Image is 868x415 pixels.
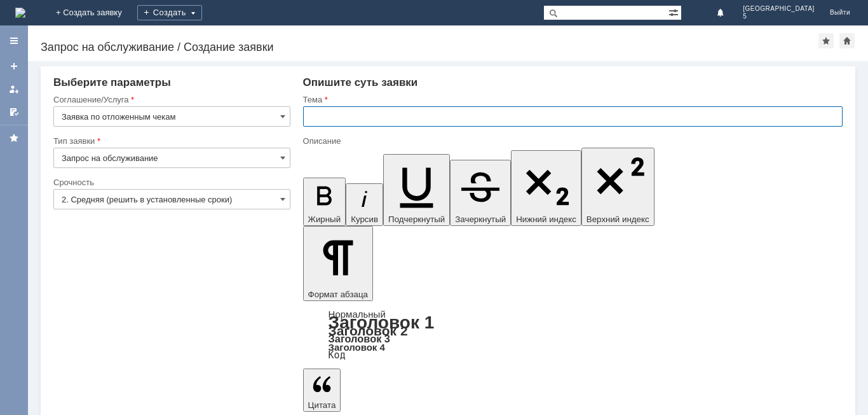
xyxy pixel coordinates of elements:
span: Зачеркнутый [455,215,506,224]
div: Сделать домашней страницей [839,33,855,48]
a: Создать заявку [4,56,24,76]
span: Жирный [308,215,341,224]
span: Выберите параметры [53,76,171,88]
a: Заголовок 2 [329,323,408,338]
span: Нижний индекс [516,215,576,224]
div: Тип заявки [53,137,288,145]
span: Опишите суть заявки [303,76,418,88]
span: Расширенный поиск [668,6,681,18]
div: Формат абзаца [303,310,843,360]
div: Соглашение/Услуга [53,95,288,104]
div: Описание [303,137,840,145]
button: Курсив [346,183,383,226]
span: Подчеркнутый [388,215,445,224]
button: Нижний индекс [511,150,581,226]
img: logo [15,8,25,18]
a: Мои заявки [4,79,24,99]
button: Подчеркнутый [383,154,450,226]
a: Заголовок 3 [329,333,390,344]
a: Заголовок 1 [329,313,435,332]
span: [GEOGRAPHIC_DATA] [743,5,815,13]
span: Формат абзаца [308,290,368,299]
div: Запрос на обслуживание / Создание заявки [41,41,818,53]
span: Верхний индекс [587,215,649,224]
a: Нормальный [329,309,386,320]
span: 5 [743,13,815,20]
button: Формат абзаца [303,226,373,301]
div: Добавить в избранное [818,33,834,48]
a: Код [329,349,346,361]
button: Цитата [303,369,341,412]
button: Жирный [303,178,346,226]
a: Заголовок 4 [329,342,385,353]
div: Тема [303,95,840,104]
a: Перейти на домашнюю страницу [15,8,25,18]
button: Верхний индекс [581,148,654,226]
div: Создать [137,5,202,20]
span: Курсив [351,215,378,224]
button: Зачеркнутый [450,160,511,226]
div: Срочность [53,178,288,186]
span: Цитата [308,400,336,410]
a: Мои согласования [4,102,24,122]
